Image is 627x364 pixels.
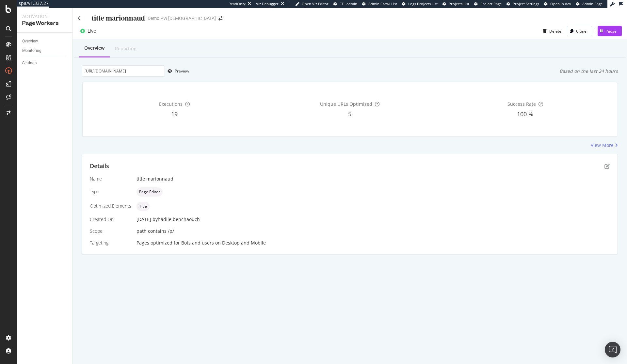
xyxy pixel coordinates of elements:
[22,60,37,67] div: Settings
[22,13,67,20] div: Activation
[90,203,131,209] div: Optimized Elements
[449,1,469,6] span: Projects List
[480,1,502,6] span: Project Page
[348,110,351,118] span: 5
[402,1,438,7] a: Logs Projects List
[598,26,622,36] button: Pause
[605,28,617,34] div: Pause
[90,176,131,182] div: Name
[137,176,610,182] div: title marionnaud
[474,1,502,7] a: Project Page
[90,228,131,234] div: Scope
[540,26,561,36] button: Delete
[171,110,178,118] span: 19
[544,1,571,7] a: Open in dev
[82,65,165,77] input: Preview your optimization on a URL
[22,47,68,54] a: Monitoring
[576,1,603,7] a: Admin Page
[22,20,67,27] div: PageWorkers
[320,101,372,107] span: Unique URLs Optimized
[442,1,469,7] a: Projects List
[181,240,214,246] div: Bots and users
[604,164,610,169] div: pen-to-square
[22,60,68,67] a: Settings
[165,66,189,76] button: Preview
[137,216,610,223] div: [DATE]
[22,47,41,54] div: Monitoring
[506,1,539,7] a: Project Settings
[368,1,397,6] span: Admin Crawl List
[139,204,147,208] span: Title
[295,1,329,7] a: Open Viz Editor
[362,1,397,7] a: Admin Crawl List
[550,1,571,6] span: Open in dev
[591,142,614,149] div: View More
[222,240,266,246] div: Desktop and Mobile
[549,28,561,34] div: Delete
[218,16,222,21] div: arrow-right-arrow-left
[340,1,357,6] span: FTL admin
[137,228,174,234] span: path contains /p/
[582,1,603,6] span: Admin Page
[591,142,618,149] a: View More
[22,38,38,45] div: Overview
[408,1,438,6] span: Logs Projects List
[567,26,592,36] button: Clone
[559,68,618,74] div: Based on the last 24 hours
[256,1,280,7] div: Viz Debugger:
[333,1,357,7] a: FTL admin
[148,15,216,22] div: Demo PW [DEMOGRAPHIC_DATA]
[517,110,533,118] span: 100 %
[137,202,150,211] div: neutral label
[90,188,131,195] div: Type
[84,45,104,51] div: Overview
[605,342,620,357] div: Open Intercom Messenger
[137,240,610,246] div: Pages optimized for on
[90,216,131,223] div: Created On
[137,187,163,197] div: neutral label
[115,45,137,52] div: Reporting
[90,162,109,170] div: Details
[88,28,96,34] div: Live
[91,13,145,23] div: title marionnaud
[159,101,183,107] span: Executions
[175,68,189,74] div: Preview
[302,1,329,6] span: Open Viz Editor
[507,101,536,107] span: Success Rate
[513,1,539,6] span: Project Settings
[22,38,68,45] a: Overview
[153,216,200,223] div: by hadile.benchaouch
[90,240,131,246] div: Targeting
[229,1,246,7] div: ReadOnly:
[139,190,160,194] span: Page Editor
[78,16,81,21] a: Click to go back
[576,28,587,34] div: Clone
